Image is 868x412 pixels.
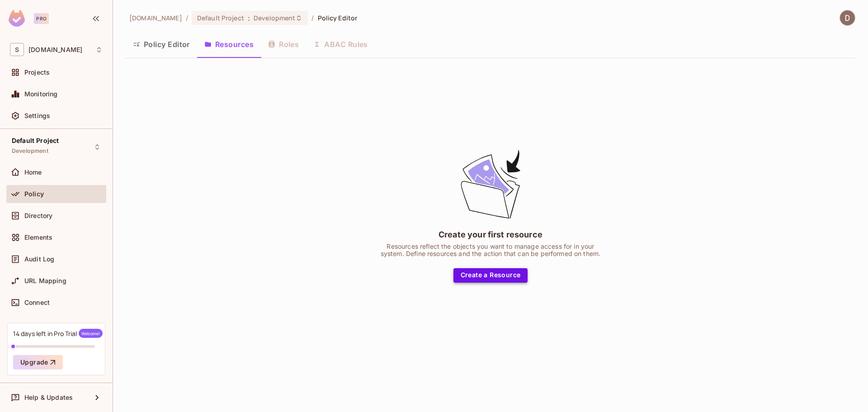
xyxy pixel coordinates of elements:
[12,137,59,144] span: Default Project
[186,14,188,22] li: /
[840,10,855,25] img: Dat Nghiem Quoc
[13,329,103,338] div: 14 days left in Pro Trial
[24,256,54,263] span: Audit Log
[24,277,66,284] span: URL Mapping
[24,69,50,76] span: Projects
[28,46,82,53] span: Workspace: savameta.com
[126,33,197,56] button: Policy Editor
[12,147,48,155] span: Development
[129,14,182,22] span: the active workspace
[453,268,528,283] button: Create a Resource
[254,14,295,22] span: Development
[197,33,261,56] button: Resources
[24,234,52,241] span: Elements
[79,329,103,338] span: Welcome!
[34,13,49,24] div: Pro
[318,14,358,22] span: Policy Editor
[439,229,542,240] div: Create your first resource
[24,90,58,98] span: Monitoring
[24,299,50,306] span: Connect
[10,43,24,56] span: S
[247,14,250,22] span: :
[24,169,42,176] span: Home
[377,243,604,257] div: Resources reflect the objects you want to manage access for in your system. Define resources and ...
[311,14,314,22] li: /
[9,10,25,27] img: SReyMgAAAABJRU5ErkJggg==
[13,355,63,369] button: Upgrade
[24,190,44,198] span: Policy
[24,212,52,219] span: Directory
[197,14,244,22] span: Default Project
[24,394,73,401] span: Help & Updates
[24,112,50,119] span: Settings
